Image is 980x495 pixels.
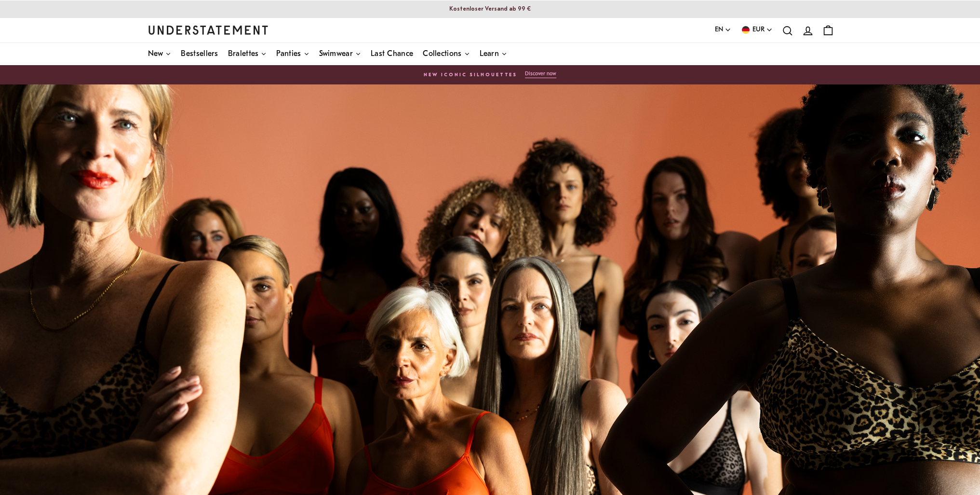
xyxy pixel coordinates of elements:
[424,72,517,78] h6: New Iconic Silhouettes
[715,25,731,35] button: EN
[525,71,556,77] p: Discover now
[319,43,361,65] a: Swimwear
[181,43,218,65] a: Bestsellers
[319,50,353,58] span: Swimwear
[371,50,413,58] span: Last Chance
[423,43,470,65] a: Collections
[741,25,773,35] button: EUR
[228,50,259,58] span: Bralettes
[715,25,723,35] span: EN
[276,43,309,65] a: Panties
[148,43,172,65] a: New
[423,50,461,58] span: Collections
[148,50,163,58] span: New
[480,43,508,65] a: Learn
[181,50,218,58] span: Bestsellers
[752,25,765,35] span: EUR
[371,43,413,65] a: Last Chance
[480,50,499,58] span: Learn
[148,26,268,34] a: Understatement Homepage
[276,50,301,58] span: Panties
[228,43,267,65] a: Bralettes
[10,68,970,82] a: New Iconic Silhouettes Discover now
